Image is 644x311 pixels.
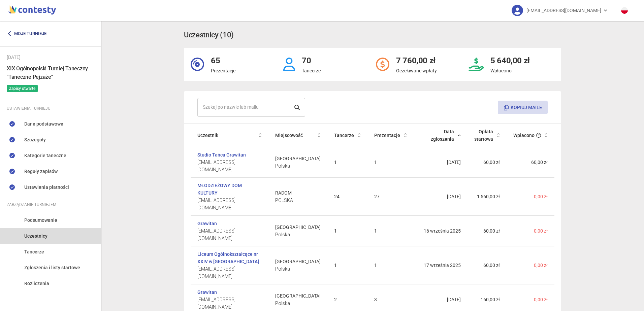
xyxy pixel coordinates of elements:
h3: Uczestnicy (10) [184,29,234,41]
td: [DATE] [414,147,468,178]
td: 60,00 zł [468,147,507,178]
span: Uczestnicy [24,232,47,240]
span: RADOM [275,189,321,197]
a: Liceum Ogólnokształcące nr XXIV w [GEOGRAPHIC_DATA] [197,250,262,265]
p: Prezentacje [211,67,235,74]
td: 1 [327,246,367,284]
td: 1 [367,147,414,178]
a: Studio Tańca Grawitan [197,151,246,159]
span: Zarządzanie turniejem [7,201,56,208]
span: [GEOGRAPHIC_DATA] [275,223,321,231]
td: 0,00 zł [507,178,554,216]
span: Rozliczenia [24,280,49,287]
th: Data zgłoszenia [414,124,468,147]
h2: 65 [211,55,235,67]
a: Moje turnieje [7,28,52,40]
span: Szczegóły [24,136,46,143]
a: Grawitan [197,288,217,296]
th: Opłata startowa [468,124,507,147]
span: [EMAIL_ADDRESS][DOMAIN_NAME] [197,197,262,211]
span: Wpłacono [513,132,535,139]
h2: 7 760,00 zł [396,55,437,67]
td: 60,00 zł [468,216,507,246]
span: Kategorie taneczne [24,152,66,159]
span: [EMAIL_ADDRESS][DOMAIN_NAME] [197,227,262,242]
span: Dane podstawowe [24,120,63,128]
p: Wpłacono [490,67,530,74]
th: Uczestnik [191,124,268,147]
th: Tancerze [327,124,367,147]
td: 1 [327,216,367,246]
span: [EMAIL_ADDRESS][DOMAIN_NAME] [197,296,262,311]
span: Zgłoszenia i listy startowe [24,264,80,271]
p: Oczekiwane wpłaty [396,67,437,74]
h2: 5 640,00 zł [490,55,530,67]
td: 1 [327,147,367,178]
td: 1 560,00 zł [468,178,507,216]
a: Grawitan [197,220,217,227]
div: Ustawienia turnieju [7,105,94,112]
td: 16 września 2025 [414,216,468,246]
span: Polska [275,265,321,273]
span: [GEOGRAPHIC_DATA] [275,258,321,265]
p: Tancerze [302,67,321,74]
button: Kopiuj maile [498,101,548,114]
span: [EMAIL_ADDRESS][DOMAIN_NAME] [526,3,601,18]
span: Reguły zapisów [24,168,58,175]
td: 60,00 zł [507,147,554,178]
th: Prezentacje [367,124,414,147]
td: 17 września 2025 [414,246,468,284]
td: 27 [367,178,414,216]
td: 1 [367,246,414,284]
td: 1 [367,216,414,246]
span: Ustawienia płatności [24,183,69,191]
td: 24 [327,178,367,216]
span: Polska [275,162,321,170]
td: [DATE] [414,178,468,216]
div: [DATE] [7,54,94,61]
span: POLSKA [275,197,321,204]
span: Tancerze [24,248,44,255]
span: [EMAIL_ADDRESS][DOMAIN_NAME] [197,265,262,280]
th: Miejscowość [268,124,327,147]
td: 60,00 zł [468,246,507,284]
span: Polska [275,300,321,307]
a: MŁODZIEŻOWY DOM KULTURY [197,182,262,197]
span: [EMAIL_ADDRESS][DOMAIN_NAME] [197,159,262,173]
td: 0,00 zł [507,246,554,284]
h6: XIX Ogólnopolski Turniej Taneczny "Taneczne Pejzaże" [7,64,94,81]
h2: 70 [302,55,321,67]
td: 0,00 zł [507,216,554,246]
span: [GEOGRAPHIC_DATA] [275,292,321,300]
span: [GEOGRAPHIC_DATA] [275,155,321,162]
span: Podsumowanie [24,216,57,224]
span: Polska [275,231,321,238]
span: Zapisy otwarte [7,85,38,92]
